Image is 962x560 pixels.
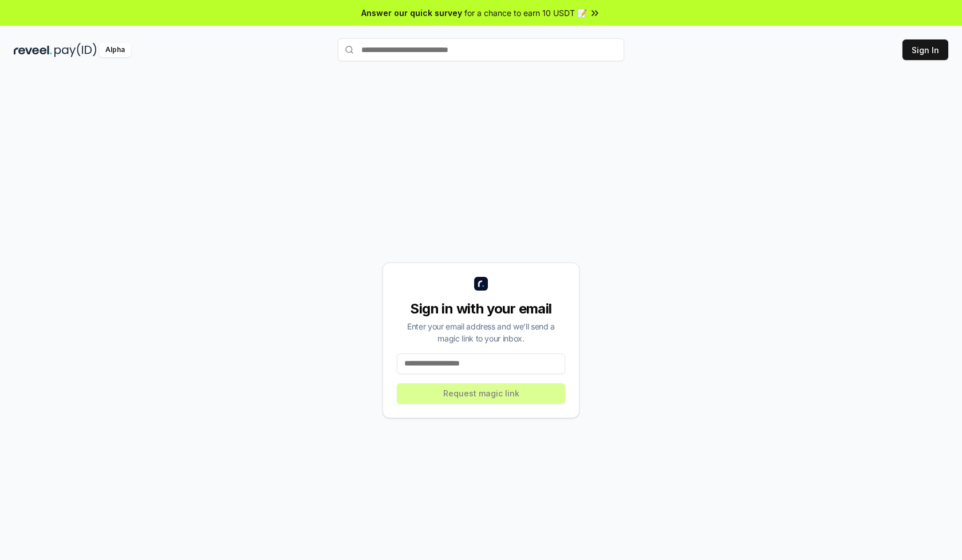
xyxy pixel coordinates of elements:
[54,43,97,57] img: pay_id
[902,39,948,60] button: Sign In
[464,7,587,19] span: for a chance to earn 10 USDT 📝
[397,300,565,318] div: Sign in with your email
[14,43,52,57] img: reveel_dark
[361,7,462,19] span: Answer our quick survey
[99,43,131,57] div: Alpha
[474,277,488,291] img: logo_small
[397,320,565,344] div: Enter your email address and we’ll send a magic link to your inbox.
